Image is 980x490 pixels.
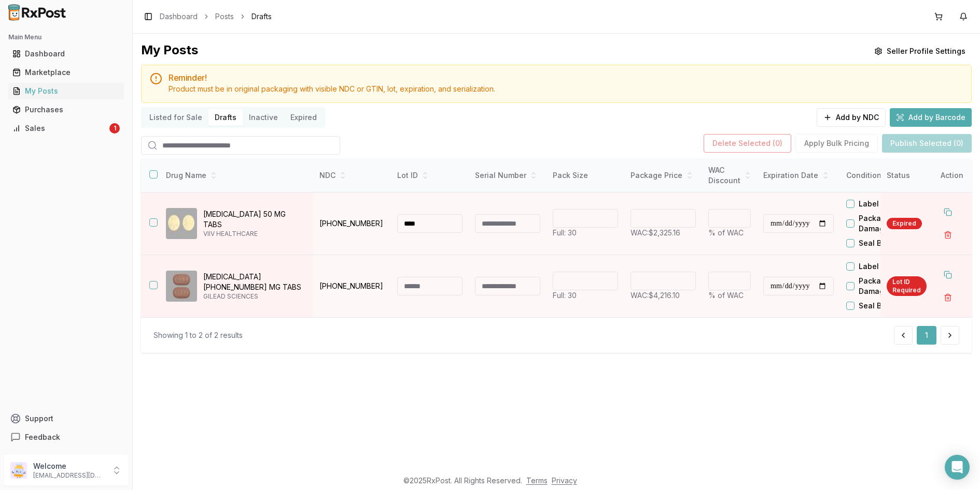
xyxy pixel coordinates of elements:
[887,218,922,229] div: Expired
[208,109,243,126] button: Drafts
[932,159,972,192] th: Action
[141,42,198,61] div: My Posts
[8,82,124,100] a: My Posts
[8,119,124,138] a: Sales1
[631,228,680,237] span: WAC: $2,325.16
[859,213,918,234] label: Package Damaged
[553,291,577,300] span: Full: 30
[215,11,234,22] a: Posts
[4,120,128,137] button: Sales1
[8,33,124,41] h2: Main Menu
[859,276,918,296] label: Package Damaged
[8,63,124,82] a: Marketplace
[12,123,107,133] div: Sales
[708,165,751,186] div: WAC Discount
[890,108,972,127] button: Add by Barcode
[552,476,577,485] a: Privacy
[526,476,548,485] a: Terms
[166,271,197,302] img: Biktarvy 50-200-25 MG TABS
[4,409,128,428] button: Support
[547,159,624,192] th: Pack Size
[33,461,105,471] p: Welcome
[319,281,385,291] p: [PHONE_NUMBER]
[880,159,933,192] th: Status
[763,170,834,181] div: Expiration Date
[203,230,305,238] p: VIIV HEALTHCARE
[4,64,128,81] button: Marketplace
[859,261,911,272] label: Label Residue
[203,292,305,301] p: GILEAD SCIENCES
[33,471,105,480] p: [EMAIL_ADDRESS][DOMAIN_NAME]
[939,288,957,307] button: Delete
[169,73,963,82] h5: Reminder!
[4,4,71,21] img: RxPost Logo
[4,46,128,62] button: Dashboard
[708,291,744,300] span: % of WAC
[8,44,124,63] a: Dashboard
[631,170,696,181] div: Package Price
[12,105,120,115] div: Purchases
[10,462,27,479] img: User avatar
[251,11,272,22] span: Drafts
[166,170,305,181] div: Drug Name
[945,455,970,480] div: Open Intercom Messenger
[8,100,124,119] a: Purchases
[166,208,197,239] img: Tivicay 50 MG TABS
[319,218,385,229] p: [PHONE_NUMBER]
[939,226,957,244] button: Delete
[939,265,957,284] button: Duplicate
[859,301,902,311] label: Seal Broken
[243,109,284,126] button: Inactive
[160,11,198,22] a: Dashboard
[708,228,744,237] span: % of WAC
[4,101,128,118] button: Purchases
[553,228,577,237] span: Full: 30
[12,67,120,78] div: Marketplace
[153,330,243,340] div: Showing 1 to 2 of 2 results
[4,428,128,447] button: Feedback
[160,11,272,22] nav: breadcrumb
[887,276,927,296] div: Lot ID Required
[840,159,918,192] th: Condition
[859,199,911,209] label: Label Residue
[939,203,957,221] button: Duplicate
[143,109,208,126] button: Listed for Sale
[109,123,120,133] div: 1
[25,432,60,442] span: Feedback
[868,42,972,61] button: Seller Profile Settings
[397,170,463,181] div: Lot ID
[203,272,305,292] p: [MEDICAL_DATA] [PHONE_NUMBER] MG TABS
[631,291,680,300] span: WAC: $4,216.10
[4,83,128,99] button: My Posts
[475,170,540,181] div: Serial Number
[12,49,120,59] div: Dashboard
[817,108,886,127] button: Add by NDC
[284,109,323,126] button: Expired
[169,84,963,94] div: Product must be in original packaging with visible NDC or GTIN, lot, expiration, and serialization.
[12,86,120,96] div: My Posts
[319,170,385,181] div: NDC
[859,238,902,248] label: Seal Broken
[917,326,936,345] button: 1
[203,209,305,230] p: [MEDICAL_DATA] 50 MG TABS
